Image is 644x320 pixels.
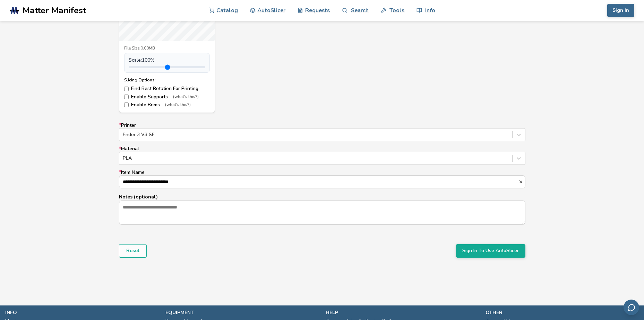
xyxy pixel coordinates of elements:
textarea: Notes (optional) [119,201,525,224]
p: Notes (optional) [119,193,525,201]
span: (what's this?) [173,95,199,99]
button: Reset [119,244,147,257]
label: Enable Brims [124,102,210,108]
button: *Item Name [518,179,525,184]
label: Printer [119,123,525,141]
button: Sign In To Use AutoSlicer [456,244,525,257]
span: (what's this?) [165,103,191,107]
div: File Size: 0.00MB [124,46,210,51]
span: Matter Manifest [23,6,86,15]
p: other [486,309,639,316]
input: Find Best Rotation For Printing [124,87,129,91]
input: Enable Supports(what's this?) [124,95,129,99]
label: Item Name [119,170,525,188]
div: Slicing Options: [124,78,210,82]
input: Enable Brims(what's this?) [124,103,129,107]
p: help [326,309,479,316]
input: *Item Name [119,176,518,188]
button: Sign In [607,4,634,17]
p: info [5,309,158,316]
label: Enable Supports [124,94,210,100]
span: Scale: 100 % [129,57,155,63]
button: Send feedback via email [624,300,639,315]
label: Find Best Rotation For Printing [124,86,210,91]
p: equipment [165,309,319,316]
label: Material [119,146,525,165]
